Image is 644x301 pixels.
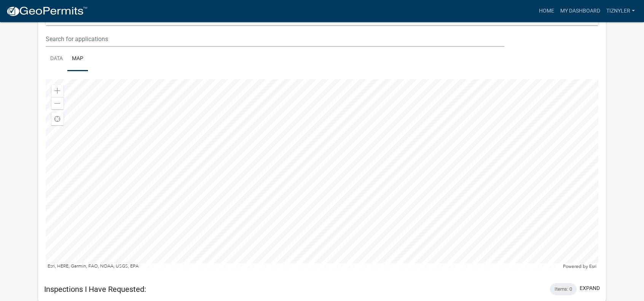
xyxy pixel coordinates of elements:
a: Data [46,47,67,71]
a: tiznyler [603,4,638,18]
div: Zoom in [51,85,64,97]
a: My Dashboard [557,4,603,18]
div: Find my location [51,113,64,125]
button: expand [580,284,600,292]
div: Items: 0 [550,283,577,295]
a: Home [536,4,557,18]
div: Zoom out [51,97,64,109]
div: Esri, HERE, Garmin, FAO, NOAA, USGS, EPA [46,263,561,269]
h5: Inspections I Have Requested: [44,285,146,294]
div: Powered by [561,263,598,269]
a: Esri [589,264,596,269]
input: Search for applications [46,31,505,47]
a: Map [67,47,88,71]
